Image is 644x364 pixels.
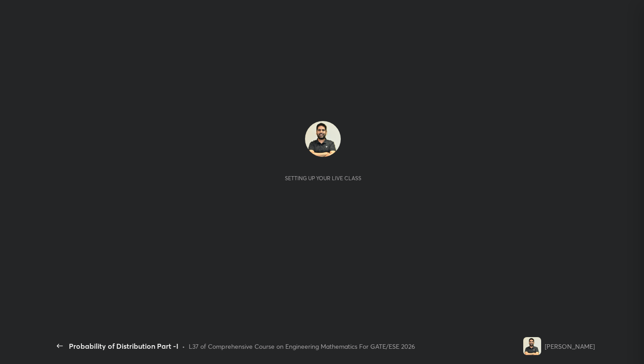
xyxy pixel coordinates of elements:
img: d9cff753008c4d4b94e8f9a48afdbfb4.jpg [523,337,541,355]
div: [PERSON_NAME] [545,342,595,351]
img: d9cff753008c4d4b94e8f9a48afdbfb4.jpg [305,121,341,157]
div: L37 of Comprehensive Course on Engineering Mathematics For GATE/ESE 2026 [189,342,415,351]
div: Setting up your live class [285,175,361,182]
div: • [182,342,185,351]
div: Probability of Distribution Part -I [69,341,178,351]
